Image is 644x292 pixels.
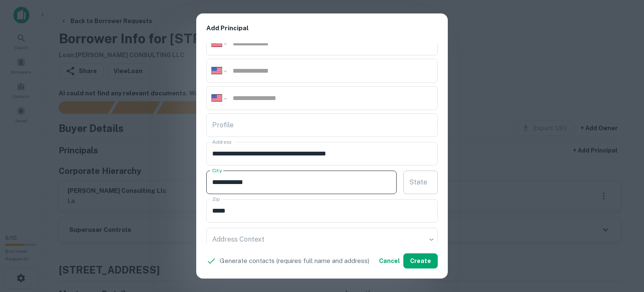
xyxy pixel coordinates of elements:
p: Generate contacts (requires full name and address) [220,256,369,266]
div: ​ [206,228,438,251]
button: Create [403,253,438,268]
label: Address [212,138,231,145]
label: City [212,167,222,174]
button: Cancel [376,253,403,268]
h2: Add Principal [196,13,448,43]
iframe: Chat Widget [602,225,644,265]
label: Zip [212,195,220,203]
